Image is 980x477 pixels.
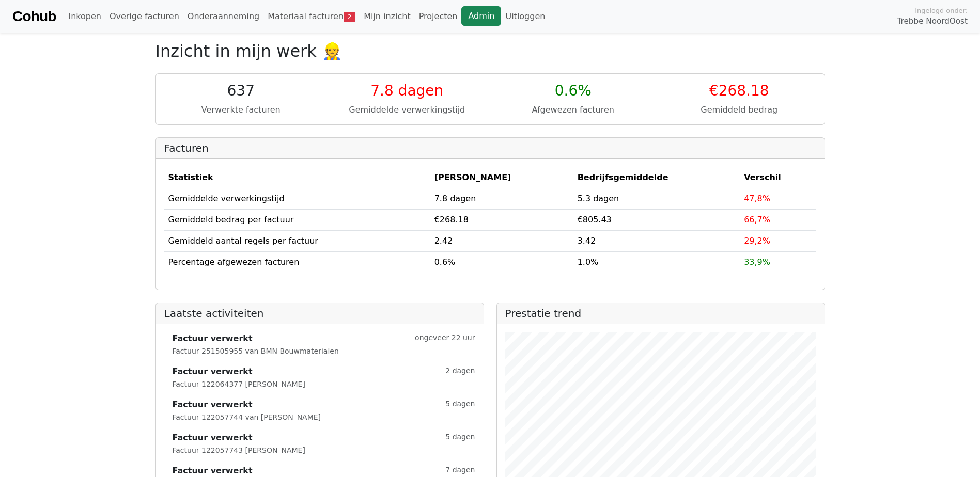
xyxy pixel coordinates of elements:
td: 1.0% [573,251,740,273]
th: Bedrijfsgemiddelde [573,167,740,188]
td: Gemiddeld aantal regels per factuur [164,230,430,251]
small: Factuur 122064377 [PERSON_NAME] [173,380,305,388]
th: Verschil [740,167,816,188]
small: ongeveer 22 uur [415,332,475,345]
td: 0.6% [430,251,573,273]
strong: Factuur verwerkt [173,399,253,411]
small: 2 dagen [445,365,475,378]
a: Overige facturen [105,6,183,27]
a: Inkopen [64,6,105,27]
strong: Factuur verwerkt [173,332,253,345]
td: €268.18 [430,209,573,230]
td: 3.42 [573,230,740,251]
span: 33,9% [744,257,770,267]
span: Ingelogd onder: [915,6,968,15]
span: 2 [344,12,355,22]
td: Percentage afgewezen facturen [164,251,430,273]
div: Gemiddeld bedrag [662,104,816,116]
span: 47,8% [744,194,770,203]
td: 2.42 [430,230,573,251]
small: Factuur 122057743 [PERSON_NAME] [173,446,305,454]
small: 5 dagen [445,432,475,444]
a: Admin [461,6,501,26]
h2: Laatste activiteiten [164,307,475,320]
div: 7.8 dagen [330,82,484,100]
a: Uitloggen [501,6,549,27]
th: [PERSON_NAME] [430,167,573,188]
a: Onderaanneming [183,6,263,27]
span: Trebbe NoordOost [897,15,968,27]
th: Statistiek [164,167,430,188]
h2: Prestatie trend [505,307,816,320]
div: Verwerkte facturen [164,104,318,116]
td: 5.3 dagen [573,188,740,209]
h2: Inzicht in mijn werk 👷 [155,41,825,61]
span: 66,7% [744,215,770,225]
td: €805.43 [573,209,740,230]
div: 637 [164,82,318,100]
td: 7.8 dagen [430,188,573,209]
td: Gemiddeld bedrag per factuur [164,209,430,230]
h2: Facturen [164,142,816,154]
strong: Factuur verwerkt [173,432,253,444]
div: €268.18 [662,82,816,100]
small: Factuur 251505955 van BMN Bouwmaterialen [173,347,339,355]
span: 29,2% [744,236,770,246]
small: Factuur 122057744 van [PERSON_NAME] [173,413,321,421]
a: Mijn inzicht [360,6,415,27]
small: 5 dagen [445,399,475,411]
a: Cohub [12,4,56,29]
a: Materiaal facturen2 [263,6,360,27]
div: 0.6% [496,82,650,100]
a: Projecten [415,6,462,27]
div: Afgewezen facturen [496,104,650,116]
div: Gemiddelde verwerkingstijd [330,104,484,116]
small: 7 dagen [445,465,475,477]
strong: Factuur verwerkt [173,465,253,477]
strong: Factuur verwerkt [173,365,253,378]
td: Gemiddelde verwerkingstijd [164,188,430,209]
